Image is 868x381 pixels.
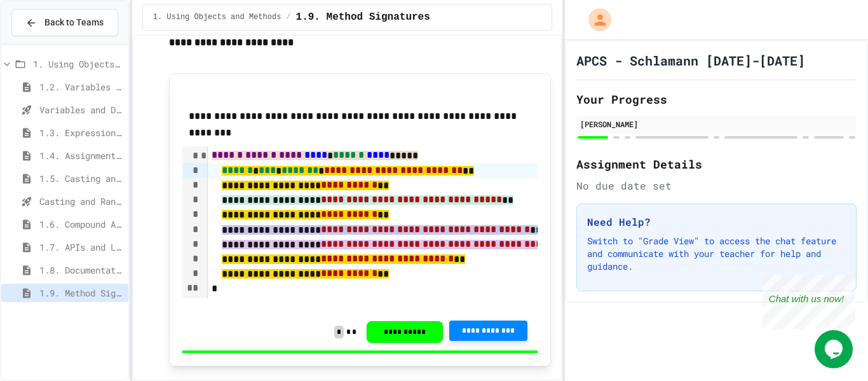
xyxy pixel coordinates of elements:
span: 1.5. Casting and Ranges of Values [39,172,123,185]
h2: Your Progress [576,90,857,108]
h2: Assignment Details [576,155,857,173]
span: 1.6. Compound Assignment Operators [39,218,123,231]
span: / [286,12,290,22]
div: My Account [575,5,614,34]
div: [PERSON_NAME] [580,118,853,130]
iframe: chat widget [815,330,855,368]
span: 1. Using Objects and Methods [153,12,281,22]
p: Switch to "Grade View" to access the chat feature and communicate with your teacher for help and ... [587,235,846,273]
span: 1.8. Documentation with Comments and Preconditions [39,263,123,277]
span: 1. Using Objects and Methods [33,57,123,71]
h3: Need Help? [587,214,846,230]
iframe: chat widget [763,275,855,329]
span: 1.9. Method Signatures [39,286,123,300]
span: Casting and Ranges of variables - Quiz [39,195,123,208]
span: 1.3. Expressions and Output [New] [39,126,123,139]
span: 1.4. Assignment and Input [39,149,123,162]
span: 1.7. APIs and Libraries [39,240,123,254]
span: Variables and Data Types - Quiz [39,103,123,116]
span: Back to Teams [44,16,104,29]
div: No due date set [576,178,857,193]
span: 1.2. Variables and Data Types [39,80,123,94]
h1: APCS - Schlamann [DATE]-[DATE] [576,52,805,69]
span: 1.9. Method Signatures [296,10,430,25]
